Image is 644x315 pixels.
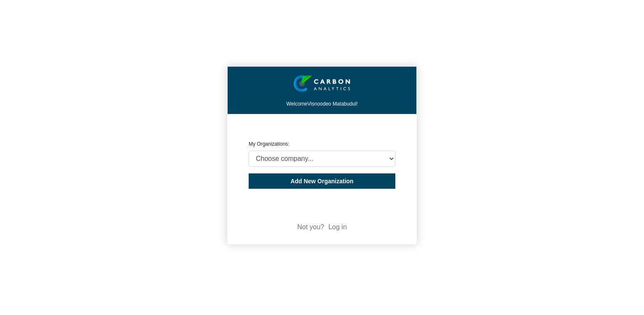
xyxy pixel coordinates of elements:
[294,75,350,92] img: insight-logo-2.png
[287,101,308,107] span: Welcome
[307,101,357,107] span: Visnoodeo Matabudul!
[249,141,290,147] label: My Organizations:
[297,223,324,231] span: Not you?
[290,178,353,185] span: Add New Organization
[328,223,347,231] a: Log in
[249,174,395,189] button: Add New Organization
[249,127,395,133] p: CREATE ORGANIZATION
